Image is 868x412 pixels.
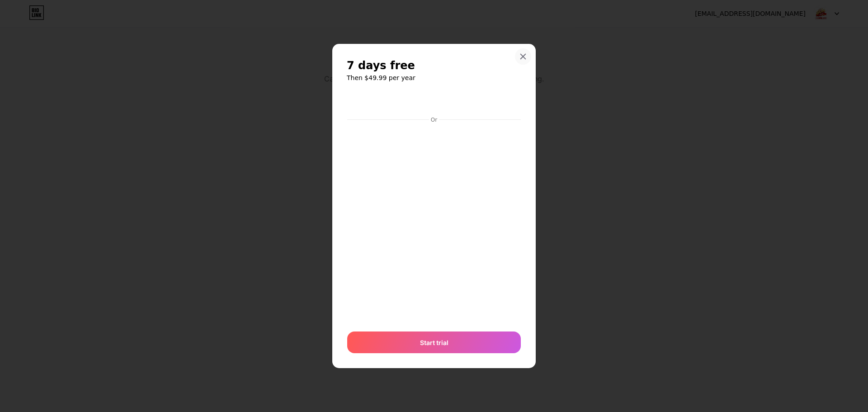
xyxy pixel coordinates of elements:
div: Or [429,116,439,123]
span: Start trial [420,338,448,347]
span: 7 days free [347,58,415,73]
h6: Then $49.99 per year [347,73,521,82]
iframe: Secure payment button frame [347,92,521,114]
iframe: Secure payment input frame [345,124,523,323]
